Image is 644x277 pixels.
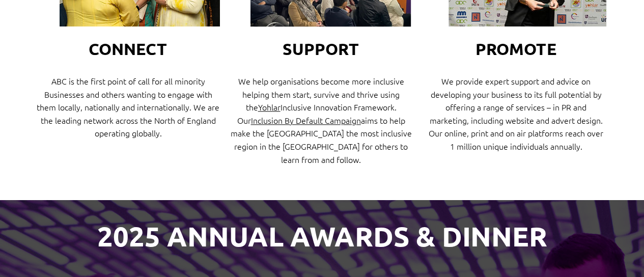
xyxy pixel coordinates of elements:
span: Our aims to help make the [GEOGRAPHIC_DATA] the most inclusive region in the [GEOGRAPHIC_DATA] fo... [231,115,412,165]
span: ABC is the first point of call for all minority Businesses and others wanting to engage with them... [37,75,219,138]
a: Yohlar [258,101,281,113]
span: PROMOTE [475,39,556,59]
span: 2025 ANNUAL AWARDS & DINNER [97,219,547,253]
span: We help organisations become more inclusive helping them start, survive and thrive using the Incl... [238,75,404,113]
span: SUPPORT [283,39,359,59]
a: Inclusion By Default Campaign [251,115,361,126]
span: We provide expert support and advice on developing your business to its full potential by offerin... [429,75,603,152]
span: CONNECT [89,39,167,59]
